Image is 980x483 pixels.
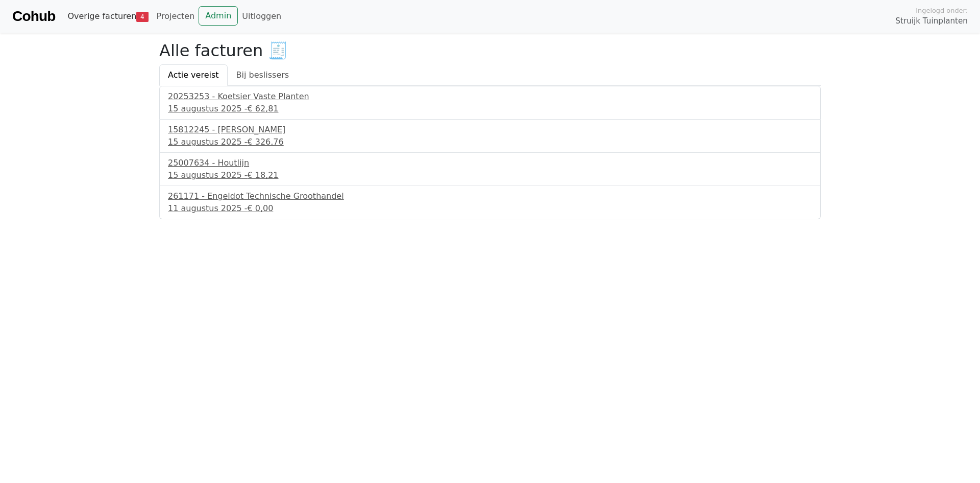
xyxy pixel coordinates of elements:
[153,6,199,27] a: Projecten
[238,6,285,27] a: Uitloggen
[159,41,821,60] h2: Alle facturen 🧾
[247,203,273,213] span: € 0,00
[247,104,278,113] span: € 62,81
[168,157,812,181] a: 25007634 - Houtlijn15 augustus 2025 -€ 18,21
[136,12,148,22] span: 4
[168,190,812,202] div: 261171 - Engeldot Technische Groothandel
[168,169,812,181] div: 15 augustus 2025 -
[168,136,812,148] div: 15 augustus 2025 -
[159,64,228,86] a: Actie vereist
[247,170,278,180] span: € 18,21
[168,90,812,115] a: 20253253 - Koetsier Vaste Planten15 augustus 2025 -€ 62,81
[895,15,968,27] span: Struijk Tuinplanten
[63,6,152,27] a: Overige facturen4
[168,190,812,215] a: 261171 - Engeldot Technische Groothandel11 augustus 2025 -€ 0,00
[168,103,812,115] div: 15 augustus 2025 -
[168,124,812,148] a: 15812245 - [PERSON_NAME]15 augustus 2025 -€ 326,76
[168,90,812,103] div: 20253253 - Koetsier Vaste Planten
[168,202,812,215] div: 11 augustus 2025 -
[168,157,812,169] div: 25007634 - Houtlijn
[168,124,812,136] div: 15812245 - [PERSON_NAME]
[12,4,55,29] a: Cohub
[916,6,968,15] span: Ingelogd onder:
[228,64,298,86] a: Bij beslissers
[247,137,283,147] span: € 326,76
[199,6,238,26] a: Admin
